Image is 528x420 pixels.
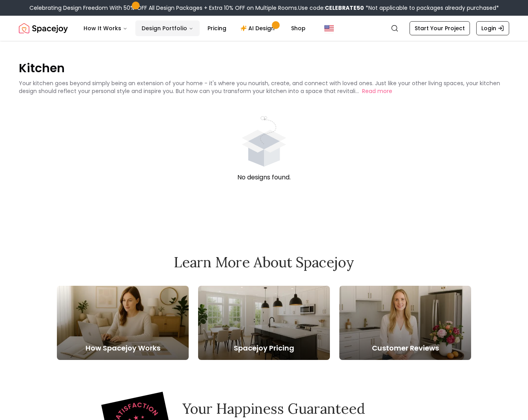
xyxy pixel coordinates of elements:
a: Customer Reviews [339,286,471,360]
a: Spacejoy Pricing [198,286,330,360]
h5: How Spacejoy Works [57,343,189,354]
h5: Spacejoy Pricing [198,343,330,354]
a: Start Your Project [410,21,470,35]
h2: Learn More About Spacejoy [57,254,471,270]
span: Use code: [298,4,364,12]
img: United States [324,24,334,33]
p: Kitchen [19,60,509,76]
h5: Customer Reviews [339,343,471,354]
a: AI Design [234,20,283,36]
a: Pricing [201,20,233,36]
a: Spacejoy [19,20,68,36]
button: Design Portfolio [135,20,200,36]
a: How Spacejoy Works [57,286,189,360]
a: Login [476,21,509,35]
nav: Main [77,20,312,36]
p: No designs found. [19,173,509,182]
b: CELEBRATE50 [325,4,364,12]
a: Shop [285,20,312,36]
div: animation [235,114,293,173]
h3: Your Happiness Guaranteed [182,401,421,416]
p: Your kitchen goes beyond simply being an extension of your home - it's where you nourish, create,... [19,79,500,95]
div: Celebrating Design Freedom With 50% OFF All Design Packages + Extra 10% OFF on Multiple Rooms. [29,4,499,12]
span: *Not applicable to packages already purchased* [364,4,499,12]
button: Read more [362,87,392,95]
img: Spacejoy Logo [19,20,68,36]
button: How It Works [77,20,134,36]
nav: Global [19,16,509,41]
